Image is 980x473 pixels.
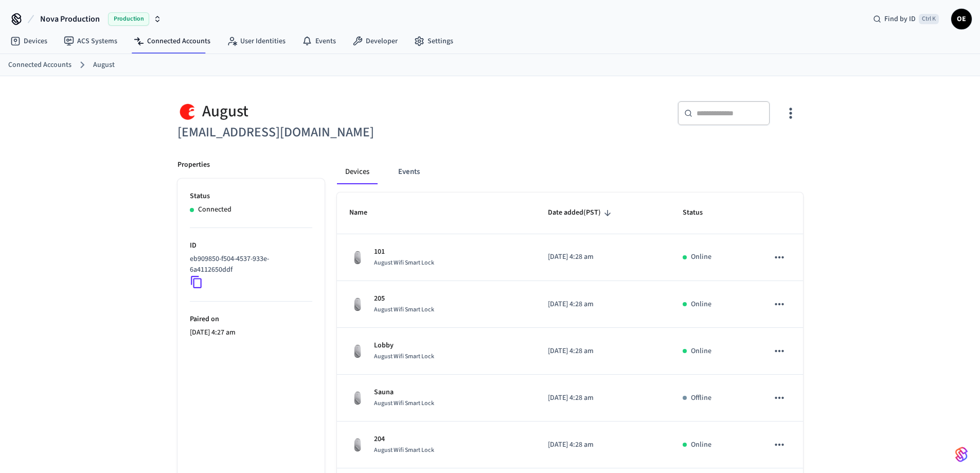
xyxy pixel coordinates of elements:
img: August Wifi Smart Lock 3rd Gen, Silver, Front [349,390,366,406]
span: Nova Production [40,13,100,25]
button: Devices [337,160,378,184]
div: connected account tabs [337,160,803,184]
p: Sauna [374,387,434,398]
p: Online [691,346,711,357]
span: Name [349,205,381,221]
a: User Identities [219,32,294,50]
span: August Wifi Smart Lock [374,258,434,267]
p: [DATE] 4:28 am [548,440,658,450]
div: Find by IDCtrl K [865,10,947,28]
img: August Wifi Smart Lock 3rd Gen, Silver, Front [349,296,366,312]
a: ACS Systems [56,32,126,50]
a: Connected Accounts [126,32,219,50]
span: August Wifi Smart Lock [374,446,434,454]
a: Connected Accounts [8,60,72,71]
button: OE [951,9,972,29]
a: Devices [2,32,56,50]
span: Production [108,12,149,26]
span: Ctrl K [919,14,939,24]
span: Find by ID [884,14,916,24]
p: 101 [374,247,434,257]
div: August [177,101,484,122]
p: [DATE] 4:28 am [548,393,658,404]
a: Settings [406,32,461,50]
h6: [EMAIL_ADDRESS][DOMAIN_NAME] [177,122,484,143]
span: OE [952,10,971,28]
span: August Wifi Smart Lock [374,352,434,361]
span: August Wifi Smart Lock [374,399,434,408]
img: August Wifi Smart Lock 3rd Gen, Silver, Front [349,249,366,266]
p: ID [190,240,312,251]
p: Properties [177,160,210,170]
p: Offline [691,393,711,404]
p: Connected [198,204,231,215]
p: Status [190,191,312,202]
p: 205 [374,293,434,304]
p: Lobby [374,340,434,351]
p: [DATE] 4:28 am [548,252,658,262]
a: Developer [344,32,406,50]
p: Online [691,299,711,310]
a: August [93,60,115,71]
span: Date added(PST) [548,205,614,221]
img: SeamLogoGradient.69752ec5.svg [955,446,968,463]
p: Online [691,252,711,262]
p: Paired on [190,314,312,325]
img: August Wifi Smart Lock 3rd Gen, Silver, Front [349,436,366,453]
p: [DATE] 4:28 am [548,346,658,357]
img: August Logo, Square [177,101,198,122]
p: 204 [374,434,434,445]
button: Events [390,160,428,184]
span: August Wifi Smart Lock [374,305,434,314]
img: August Wifi Smart Lock 3rd Gen, Silver, Front [349,343,366,359]
p: eb909850-f504-4537-933e-6a4112650ddf [190,254,308,275]
a: Events [294,32,344,50]
span: Status [683,205,716,221]
p: [DATE] 4:27 am [190,327,312,338]
p: [DATE] 4:28 am [548,299,658,310]
p: Online [691,440,711,450]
